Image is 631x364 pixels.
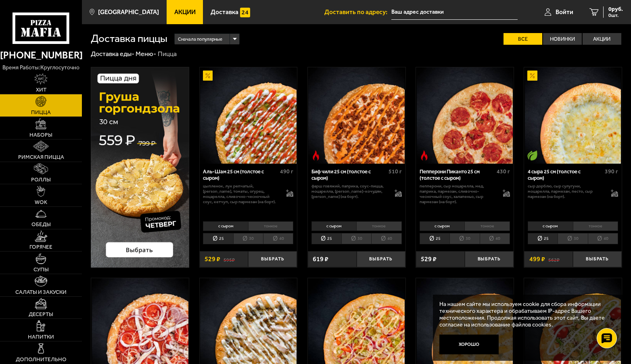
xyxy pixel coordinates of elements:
li: с сыром [203,221,248,231]
li: 40 [263,233,293,244]
span: 510 г [389,168,402,175]
span: 529 ₽ [421,256,437,262]
a: Острое блюдоПепперони Пиканто 25 см (толстое с сыром) [416,67,514,164]
li: 25 [311,233,341,244]
li: 25 [420,233,449,244]
li: тонкое [356,221,401,231]
img: Биф чили 25 см (толстое с сыром) [308,67,405,164]
li: с сыром [528,221,572,231]
span: WOK [35,200,47,205]
img: Аль-Шам 25 см (толстое с сыром) [200,67,297,164]
div: Пепперони Пиканто 25 см (толстое с сыром) [420,168,495,181]
img: Акционный [527,71,537,80]
label: Новинки [543,33,582,45]
li: 40 [588,233,618,244]
p: сыр дорблю, сыр сулугуни, моцарелла, пармезан, песто, сыр пармезан (на борт). [528,183,604,199]
button: Хорошо [439,335,499,354]
span: Дополнительно [16,357,67,362]
li: 25 [528,233,558,244]
button: Выбрать [248,251,297,267]
li: с сыром [311,221,356,231]
li: тонкое [573,221,618,231]
span: 430 г [497,168,510,175]
span: Салаты и закуски [15,289,67,295]
img: Вегетарианское блюдо [527,150,537,160]
li: 30 [233,233,263,244]
li: 30 [341,233,371,244]
div: Биф чили 25 см (толстое с сыром) [311,168,387,181]
div: Пицца [158,50,177,58]
span: 0 руб. [608,6,623,12]
span: Доставить по адресу: [324,9,391,15]
span: Наборы [29,132,52,138]
span: 390 г [605,168,618,175]
img: 15daf4d41897b9f0e9f617042186c801.svg [240,8,250,17]
img: Акционный [203,71,213,80]
span: Роллы [31,177,51,183]
span: Акции [174,9,196,15]
li: тонкое [248,221,293,231]
span: 490 г [280,168,293,175]
li: 30 [449,233,479,244]
span: Напитки [28,334,54,340]
p: цыпленок, лук репчатый, [PERSON_NAME], томаты, огурец, моцарелла, сливочно-чесночный соус, кетчуп... [203,183,280,204]
span: Пицца [31,110,51,115]
span: Обеды [31,222,51,227]
p: пепперони, сыр Моцарелла, мед, паприка, пармезан, сливочно-чесночный соус, халапеньо, сыр пармеза... [420,183,496,204]
img: 4 сыра 25 см (толстое с сыром) [525,67,621,164]
span: Доставка [211,9,238,15]
span: [GEOGRAPHIC_DATA] [98,9,159,15]
span: 0 шт. [608,13,623,18]
a: АкционныйВегетарианское блюдо4 сыра 25 см (толстое с сыром) [524,67,622,164]
div: Аль-Шам 25 см (толстое с сыром) [203,168,278,181]
div: 4 сыра 25 см (толстое с сыром) [528,168,603,181]
span: Войти [556,9,573,15]
li: 40 [371,233,401,244]
button: Выбрать [465,251,514,267]
span: Римская пицца [18,154,64,160]
p: На нашем сайте мы используем cookie для сбора информации технического характера и обрабатываем IP... [439,301,611,329]
a: Острое блюдоБиф чили 25 см (толстое с сыром) [308,67,405,164]
span: 529 ₽ [205,256,220,262]
input: Ваш адрес доставки [391,5,518,20]
li: 25 [203,233,233,244]
img: Пепперони Пиканто 25 см (толстое с сыром) [417,67,513,164]
span: Хит [36,87,46,93]
label: Все [504,33,542,45]
img: Острое блюдо [419,150,429,160]
s: 562 ₽ [548,256,560,262]
label: Акции [583,33,621,45]
img: Острое блюдо [311,150,321,160]
span: 619 ₽ [313,256,328,262]
button: Выбрать [357,251,405,267]
a: Меню- [136,50,156,58]
span: Супы [33,267,49,272]
a: АкционныйАль-Шам 25 см (толстое с сыром) [200,67,297,164]
span: 499 ₽ [529,256,545,262]
span: Горячее [29,244,52,250]
li: с сыром [420,221,464,231]
s: 595 ₽ [224,256,235,262]
h1: Доставка пиццы [91,33,167,44]
li: тонкое [464,221,510,231]
a: Доставка еды- [91,50,134,58]
button: Выбрать [573,251,622,267]
span: Сначала популярные [178,33,222,46]
span: Десерты [29,312,53,317]
li: 30 [558,233,587,244]
p: фарш говяжий, паприка, соус-пицца, моцарелла, [PERSON_NAME]-кочудян, [PERSON_NAME] (на борт). [311,183,388,199]
li: 40 [480,233,510,244]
